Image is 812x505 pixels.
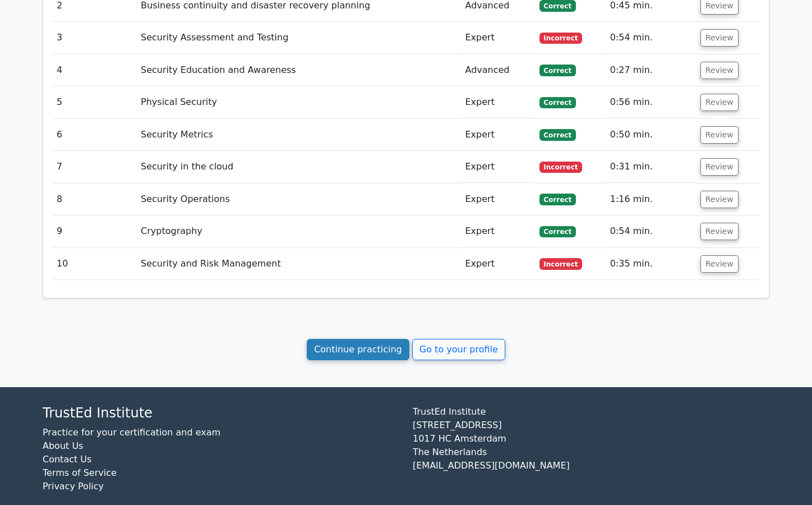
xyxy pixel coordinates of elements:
[700,62,739,79] button: Review
[136,248,460,280] td: Security and Risk Management
[136,54,460,86] td: Security Education and Awareness
[52,22,136,54] td: 3
[52,86,136,118] td: 5
[52,215,136,247] td: 9
[606,248,696,280] td: 0:35 min.
[700,94,739,111] button: Review
[700,255,739,273] button: Review
[406,405,776,502] div: TrustEd Institute [STREET_ADDRESS] 1017 HC Amsterdam The Netherlands [EMAIL_ADDRESS][DOMAIN_NAME]
[136,151,460,183] td: Security in the cloud
[43,427,220,438] a: Practice for your certification and exam
[52,248,136,280] td: 10
[700,223,739,240] button: Review
[700,126,739,144] button: Review
[52,54,136,86] td: 4
[460,215,534,247] td: Expert
[136,119,460,151] td: Security Metrics
[43,481,104,492] a: Privacy Policy
[539,258,583,269] span: Incorrect
[539,129,576,140] span: Correct
[43,405,399,421] h4: TrustEd Institute
[136,22,460,54] td: Security Assessment and Testing
[460,151,534,183] td: Expert
[52,151,136,183] td: 7
[700,29,739,47] button: Review
[539,65,576,76] span: Correct
[460,119,534,151] td: Expert
[606,54,696,86] td: 0:27 min.
[460,86,534,118] td: Expert
[606,151,696,183] td: 0:31 min.
[460,248,534,280] td: Expert
[136,86,460,118] td: Physical Security
[539,97,576,108] span: Correct
[412,339,505,360] a: Go to your profile
[539,194,576,205] span: Correct
[460,183,534,215] td: Expert
[136,183,460,215] td: Security Operations
[43,467,117,478] a: Terms of Service
[136,215,460,247] td: Cryptography
[460,54,534,86] td: Advanced
[307,339,409,360] a: Continue practicing
[539,33,583,44] span: Incorrect
[606,22,696,54] td: 0:54 min.
[606,215,696,247] td: 0:54 min.
[606,86,696,118] td: 0:56 min.
[606,183,696,215] td: 1:16 min.
[43,454,91,465] a: Contact Us
[43,440,83,451] a: About Us
[460,22,534,54] td: Expert
[606,119,696,151] td: 0:50 min.
[52,183,136,215] td: 8
[700,158,739,176] button: Review
[539,162,583,173] span: Incorrect
[539,226,576,237] span: Correct
[52,119,136,151] td: 6
[700,191,739,208] button: Review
